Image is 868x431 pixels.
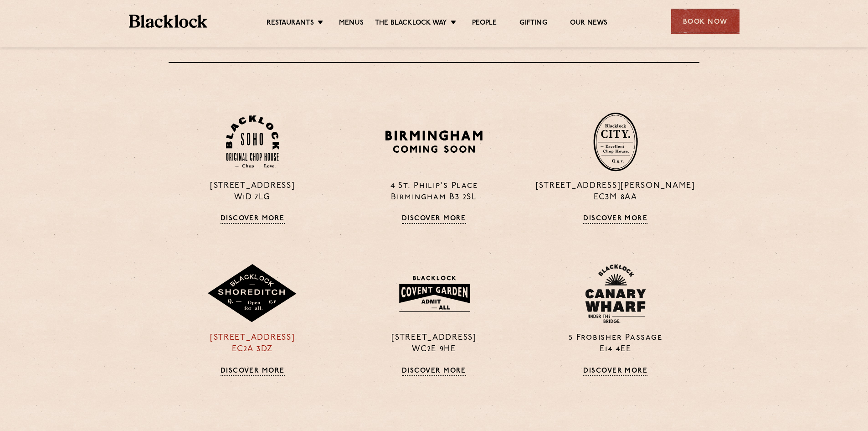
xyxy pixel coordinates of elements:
img: Soho-stamp-default.svg [226,115,279,169]
a: Restaurants [267,19,314,29]
a: The Blacklock Way [375,19,447,29]
a: Discover More [583,215,647,224]
a: Discover More [402,367,466,376]
p: [STREET_ADDRESS] WC2E 9HE [350,332,518,355]
a: Discover More [402,215,466,224]
img: BL_CW_Logo_Website.svg [585,264,646,323]
a: Menus [339,19,364,29]
a: Gifting [519,19,547,29]
p: 4 St. Philip's Place Birmingham B3 2SL [350,181,518,203]
p: [STREET_ADDRESS] EC2A 3DZ [169,332,336,355]
p: 5 Frobisher Passage E14 4EE [532,332,699,355]
p: [STREET_ADDRESS][PERSON_NAME] EC3M 8AA [532,181,699,203]
a: Discover More [221,215,285,224]
p: [STREET_ADDRESS] W1D 7LG [169,181,336,203]
img: BL_Textured_Logo-footer-cropped.svg [129,15,208,28]
a: Discover More [583,367,647,376]
img: BLA_1470_CoventGarden_Website_Solid.svg [390,270,478,317]
img: Shoreditch-stamp-v2-default.svg [207,264,298,323]
img: BIRMINGHAM-P22_-e1747915156957.png [384,127,484,156]
a: Discover More [221,367,285,376]
div: Book Now [671,9,740,34]
a: People [472,19,497,29]
a: Our News [570,19,608,29]
img: City-stamp-default.svg [593,112,638,171]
